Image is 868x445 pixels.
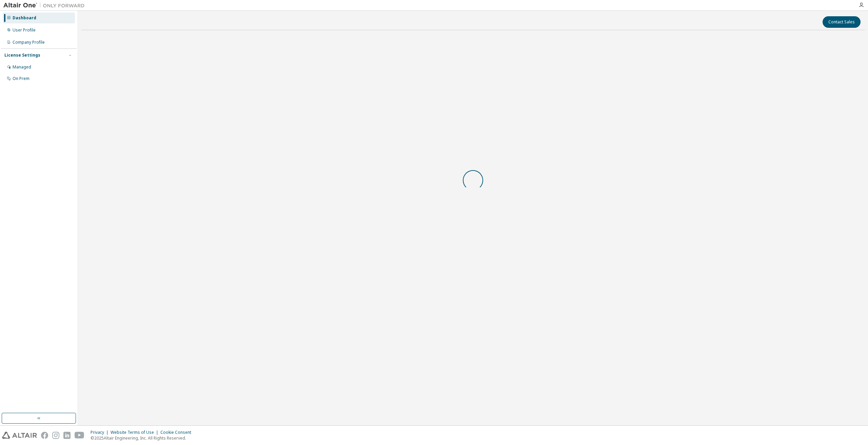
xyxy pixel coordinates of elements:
img: Altair One [3,2,88,9]
div: License Settings [4,53,40,58]
img: linkedin.svg [63,432,71,439]
img: facebook.svg [41,432,48,439]
div: Cookie Consent [160,430,195,435]
div: On Prem [13,76,29,81]
div: Privacy [91,430,111,435]
p: © 2025 Altair Engineering, Inc. All Rights Reserved. [91,435,195,441]
div: User Profile [13,27,36,33]
div: Website Terms of Use [111,430,160,435]
div: Dashboard [13,15,36,21]
div: Company Profile [13,40,45,45]
img: altair_logo.svg [2,432,37,439]
div: Managed [13,64,31,70]
img: youtube.svg [75,432,84,439]
button: Contact Sales [823,16,861,28]
img: instagram.svg [52,432,59,439]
